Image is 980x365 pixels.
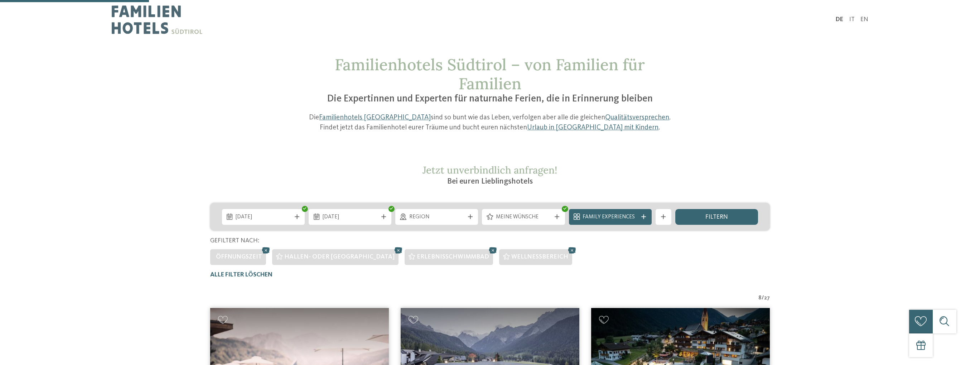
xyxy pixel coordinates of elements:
span: / [762,294,764,302]
span: Alle Filter löschen [210,272,272,278]
span: Wellnessbereich [511,254,568,260]
span: 27 [764,294,770,302]
span: Die Expertinnen und Experten für naturnahe Ferien, die in Erinnerung bleiben [327,94,653,104]
a: EN [860,16,868,23]
span: [DATE] [236,213,291,221]
span: [DATE] [323,213,378,221]
p: Die sind so bunt wie das Leben, verfolgen aber alle die gleichen . Findet jetzt das Familienhotel... [303,113,677,133]
span: Family Experiences [583,213,638,221]
span: 8 [758,294,762,302]
a: DE [836,16,843,23]
span: Hallen- oder [GEOGRAPHIC_DATA] [284,254,395,260]
span: filtern [705,214,728,221]
span: Meine Wünsche [496,213,551,221]
span: Erlebnisschwimmbad [417,254,489,260]
a: Familienhotels [GEOGRAPHIC_DATA] [319,114,431,121]
a: Urlaub in [GEOGRAPHIC_DATA] mit Kindern [527,124,658,131]
span: Familienhotels Südtirol – von Familien für Familien [335,54,645,94]
span: Gefiltert nach: [210,238,259,244]
span: Bei euren Lieblingshotels [447,177,533,185]
span: Öffnungszeit [216,254,262,260]
a: IT [849,16,855,23]
span: Region [409,213,464,221]
span: Jetzt unverbindlich anfragen! [423,163,557,176]
a: Qualitätsversprechen [605,114,669,121]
